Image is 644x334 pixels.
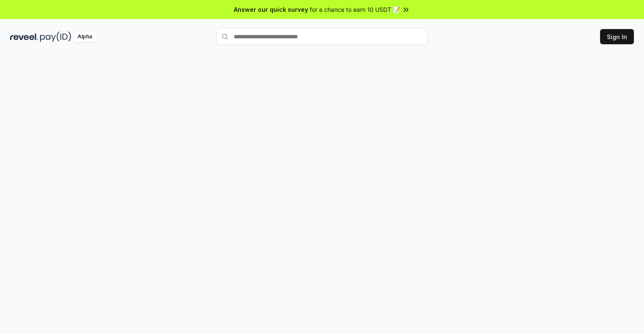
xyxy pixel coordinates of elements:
[10,32,38,42] img: reveel_dark
[310,5,400,14] span: for a chance to earn 10 USDT 📝
[600,29,634,44] button: Sign In
[73,32,97,42] div: Alpha
[40,32,71,42] img: pay_id
[234,5,308,14] span: Answer our quick survey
